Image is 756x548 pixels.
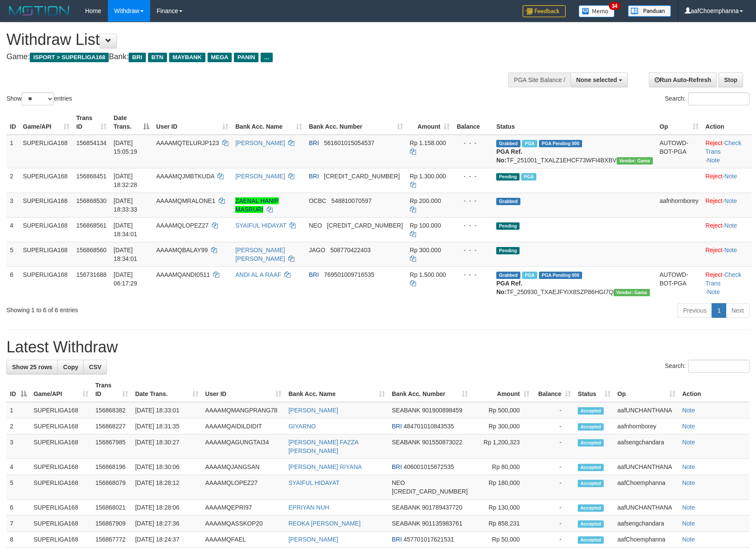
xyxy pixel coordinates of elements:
[702,135,752,168] td: · ·
[76,222,107,229] span: 156868561
[665,92,750,105] label: Search:
[521,173,536,181] span: Marked by aafsengchandara
[202,516,285,532] td: AAAAMQASSKOP20
[471,459,533,475] td: Rp 80,000
[496,280,522,295] b: PGA Ref. No:
[113,197,137,213] span: [DATE] 18:33:33
[288,439,358,454] a: [PERSON_NAME] FAZZA [PERSON_NAME]
[132,500,202,516] td: [DATE] 18:28:06
[132,377,202,402] th: Date Trans.: activate to sort column ascending
[156,222,208,229] span: AAAAMQLOPEZ27
[288,520,360,527] a: REOKA [PERSON_NAME]
[202,434,285,459] td: AAAAMQAGUNGTAI34
[22,92,54,105] select: Showentries
[718,73,743,87] a: Stop
[129,53,145,62] span: BRI
[309,173,319,180] span: BRI
[614,500,679,516] td: aafUNCHANTHANA
[496,140,520,147] span: Grabbed
[288,423,316,430] a: GIYARNO
[6,434,30,459] td: 3
[682,479,695,486] a: Note
[235,139,285,146] a: [PERSON_NAME]
[457,246,489,254] div: - - -
[148,53,167,62] span: BTN
[235,222,286,229] a: SYAIFUL HIDAYAT
[30,377,92,402] th: Game/API: activate to sort column ascending
[706,139,723,146] a: Reject
[682,407,695,414] a: Note
[156,173,214,180] span: AAAAMQJMBTKUDA
[208,53,232,62] span: MEGA
[309,197,326,204] span: OCBC
[471,516,533,532] td: Rp 858,231
[6,377,30,402] th: ID: activate to sort column descending
[19,193,73,217] td: SUPERLIGA168
[6,516,30,532] td: 7
[392,463,402,470] span: BRI
[235,247,285,262] a: [PERSON_NAME] [PERSON_NAME]
[202,402,285,418] td: AAAAMQMANGPRANG78
[578,504,604,512] span: Accepted
[6,475,30,500] td: 5
[288,463,362,470] a: [PERSON_NAME] RIYANA
[609,2,621,10] span: 34
[614,475,679,500] td: aafChoemphanna
[682,504,695,511] a: Note
[202,459,285,475] td: AAAAMQJANGSAN
[261,53,272,62] span: ...
[156,271,210,278] span: AAAAMQANDI0511
[422,439,462,446] span: Copy 901550873022 to clipboard
[156,247,208,253] span: AAAAMQBALAY99
[457,139,489,147] div: - - -
[533,500,574,516] td: -
[331,197,372,204] span: Copy 548810070597 to clipboard
[656,110,702,135] th: Op: activate to sort column ascending
[576,76,617,83] span: None selected
[6,360,58,374] a: Show 25 rows
[706,139,741,155] a: Check Trans
[457,270,489,279] div: - - -
[533,402,574,418] td: -
[570,73,628,87] button: None selected
[76,197,107,204] span: 156868530
[614,532,679,548] td: aafChoemphanna
[76,139,107,146] span: 156854134
[614,377,679,402] th: Op: activate to sort column ascending
[539,140,582,147] span: PGA Pending
[617,157,653,165] span: Vendor URL: https://trx31.1velocity.biz
[169,53,205,62] span: MAYBANK
[496,173,520,181] span: Pending
[76,173,107,180] span: 156868451
[132,434,202,459] td: [DATE] 18:30:27
[324,271,375,278] span: Copy 769501009716535 to clipboard
[6,266,19,300] td: 6
[533,532,574,548] td: -
[679,377,750,402] th: Action
[202,532,285,548] td: AAAAMQFAEL
[496,272,520,279] span: Grabbed
[724,247,737,253] a: Note
[288,536,338,543] a: [PERSON_NAME]
[132,475,202,500] td: [DATE] 18:28:12
[6,92,72,105] label: Show entries
[665,360,750,373] label: Search:
[579,5,615,17] img: Button%20Memo.svg
[471,377,533,402] th: Amount: activate to sort column ascending
[682,536,695,543] a: Note
[724,173,737,180] a: Note
[30,475,92,500] td: SUPERLIGA168
[706,271,741,287] a: Check Trans
[6,217,19,242] td: 4
[453,110,493,135] th: Balance
[724,222,737,229] a: Note
[702,193,752,217] td: ·
[6,4,72,17] img: MOTION_logo.png
[706,222,723,229] a: Reject
[533,475,574,500] td: -
[471,402,533,418] td: Rp 500,000
[110,110,153,135] th: Date Trans.: activate to sort column descending
[496,198,520,205] span: Grabbed
[19,135,73,168] td: SUPERLIGA168
[706,271,723,278] a: Reject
